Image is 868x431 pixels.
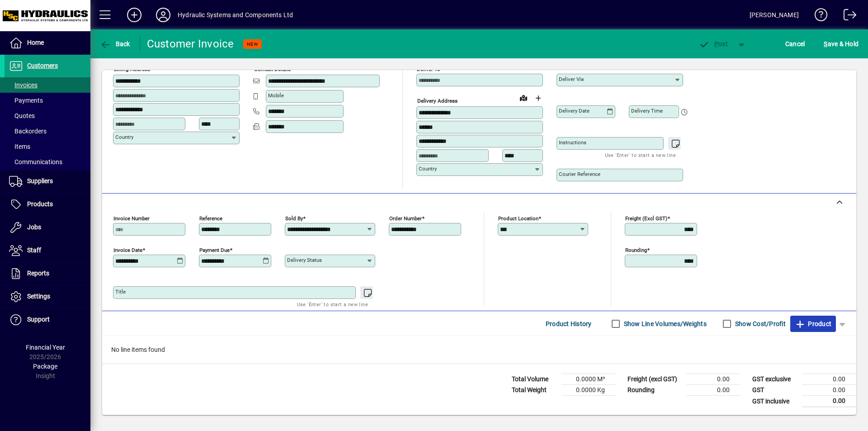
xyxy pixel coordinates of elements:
[27,177,53,185] span: Suppliers
[748,396,802,407] td: GST inclusive
[802,396,856,407] td: 0.00
[9,128,47,135] span: Backorders
[542,316,595,332] button: Product History
[268,92,284,99] mat-label: Mobile
[102,336,856,364] div: No line items found
[5,154,90,170] a: Communications
[5,170,90,193] a: Suppliers
[113,247,142,253] mat-label: Invoice date
[27,200,53,208] span: Products
[686,374,741,385] td: 0.00
[625,215,667,222] mat-label: Freight (excl GST)
[5,216,90,239] a: Jobs
[559,76,584,82] mat-label: Deliver via
[5,108,90,123] a: Quotes
[98,36,132,52] button: Back
[5,285,90,308] a: Settings
[27,62,58,69] span: Customers
[546,317,592,331] span: Product History
[5,239,90,262] a: Staff
[9,143,30,150] span: Items
[26,344,65,351] span: Financial Year
[559,171,600,177] mat-label: Courier Reference
[287,257,322,263] mat-label: Delivery status
[5,77,90,93] a: Invoices
[9,112,35,119] span: Quotes
[623,385,686,396] td: Rounding
[27,223,41,231] span: Jobs
[5,32,90,54] a: Home
[802,374,856,385] td: 0.00
[748,385,802,396] td: GST
[605,150,676,160] mat-hint: Use 'Enter' to start a new line
[419,166,437,172] mat-label: Country
[27,316,50,323] span: Support
[247,41,258,47] span: NEW
[199,247,230,253] mat-label: Payment due
[559,108,590,114] mat-label: Delivery date
[5,262,90,285] a: Reports
[802,385,856,396] td: 0.00
[5,93,90,108] a: Payments
[622,319,707,328] label: Show Line Volumes/Weights
[561,374,616,385] td: 0.0000 M³
[748,374,802,385] td: GST exclusive
[790,316,836,332] button: Product
[389,215,422,222] mat-label: Order number
[561,385,616,396] td: 0.0000 Kg
[27,270,49,277] span: Reports
[27,39,44,46] span: Home
[113,215,150,222] mat-label: Invoice number
[100,40,130,47] span: Back
[5,139,90,154] a: Items
[821,36,861,52] button: Save & Hold
[750,8,799,22] div: [PERSON_NAME]
[837,2,857,31] a: Logout
[213,59,227,73] a: View on map
[559,139,586,146] mat-label: Instructions
[9,81,38,89] span: Invoices
[27,293,50,300] span: Settings
[783,36,807,52] button: Cancel
[285,215,303,222] mat-label: Sold by
[531,91,545,105] button: Choose address
[824,40,827,47] span: S
[227,59,242,74] button: Copy to Delivery address
[623,374,686,385] td: Freight (excl GST)
[625,247,647,253] mat-label: Rounding
[147,37,234,51] div: Customer Invoice
[733,319,786,328] label: Show Cost/Profit
[9,97,43,104] span: Payments
[785,37,805,51] span: Cancel
[178,8,293,22] div: Hydraulic Systems and Components Ltd
[27,246,41,254] span: Staff
[5,308,90,331] a: Support
[631,108,663,114] mat-label: Delivery time
[33,363,57,370] span: Package
[714,40,718,47] span: P
[115,289,126,295] mat-label: Title
[199,215,222,222] mat-label: Reference
[698,40,728,47] span: ost
[149,7,178,23] button: Profile
[5,193,90,216] a: Products
[120,7,149,23] button: Add
[507,385,561,396] td: Total Weight
[115,134,133,140] mat-label: Country
[686,385,741,396] td: 0.00
[694,36,732,52] button: Post
[795,317,831,331] span: Product
[9,158,62,166] span: Communications
[808,2,828,31] a: Knowledge Base
[297,299,368,309] mat-hint: Use 'Enter' to start a new line
[516,90,531,105] a: View on map
[90,36,140,52] app-page-header-button: Back
[498,215,538,222] mat-label: Product location
[824,37,859,51] span: ave & Hold
[507,374,561,385] td: Total Volume
[5,123,90,139] a: Backorders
